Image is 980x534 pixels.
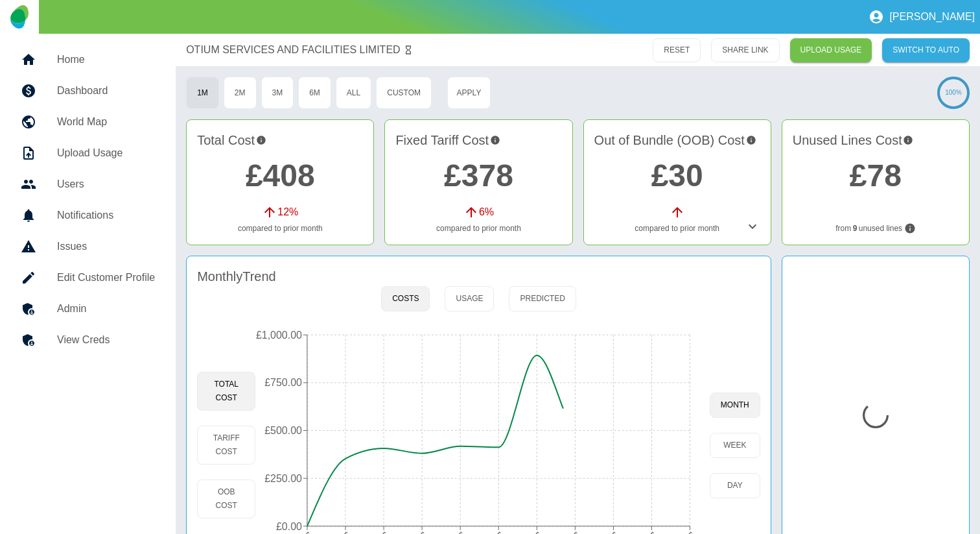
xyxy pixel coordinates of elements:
a: Notifications [10,200,165,231]
tspan: £500.00 [265,425,303,436]
button: [PERSON_NAME] [863,4,980,30]
a: Issues [10,231,165,262]
h4: Fixed Tariff Cost [395,130,561,150]
svg: This is the total charges incurred over 1 months [256,130,266,150]
h5: Issues [57,239,155,254]
button: RESET [653,38,701,62]
tspan: £0.00 [276,521,302,532]
button: SHARE LINK [711,38,779,62]
tspan: £250.00 [265,473,303,484]
button: Predicted [509,286,576,311]
svg: This is your recurring contracted cost [490,130,500,150]
button: Costs [381,286,430,311]
a: World Map [10,106,165,138]
button: day [710,473,760,498]
tspan: £750.00 [265,377,303,388]
button: Total Cost [197,372,255,411]
h5: Users [57,176,155,192]
button: Tariff Cost [197,426,255,465]
tspan: £1,000.00 [256,330,302,341]
h5: View Creds [57,332,155,348]
button: 2M [224,77,257,109]
a: £30 [651,158,703,193]
h5: Home [57,52,155,67]
h5: Notifications [57,208,155,223]
h5: Upload Usage [57,145,155,161]
button: Custom [376,77,432,109]
a: OTIUM SERVICES AND FACILITIES LIMITED [186,42,400,58]
a: Dashboard [10,75,165,106]
a: Upload Usage [10,138,165,169]
p: compared to prior month [395,223,561,234]
button: month [710,393,760,418]
button: 3M [261,77,294,109]
button: SWITCH TO AUTO [882,38,970,62]
a: £408 [246,158,315,193]
text: 100% [945,89,962,96]
svg: Lines not used during your chosen timeframe. If multiple months selected only lines never used co... [904,223,916,234]
svg: Potential saving if surplus lines removed at contract renewal [903,130,913,150]
a: £78 [850,158,902,193]
button: All [336,77,371,109]
a: Home [10,44,165,75]
button: 6M [298,77,331,109]
button: week [710,433,760,458]
p: compared to prior month [197,223,363,234]
h4: Unused Lines Cost [793,130,959,150]
a: View Creds [10,324,165,356]
p: 12 % [277,204,298,220]
svg: Costs outside of your fixed tariff [746,130,756,150]
p: 6 % [479,204,494,220]
h5: Admin [57,301,155,317]
a: Edit Customer Profile [10,262,165,293]
h5: World Map [57,114,155,130]
h4: Total Cost [197,130,363,150]
p: from unused lines [793,223,959,234]
a: £378 [444,158,513,193]
b: 9 [853,223,857,234]
h5: Dashboard [57,83,155,99]
button: Apply [447,77,491,109]
h4: Monthly Trend [197,267,276,286]
button: 1M [186,77,219,109]
h5: Edit Customer Profile [57,270,155,285]
a: Admin [10,293,165,324]
p: [PERSON_NAME] [889,11,975,23]
button: Usage [445,286,494,311]
h4: Out of Bundle (OOB) Cost [594,130,760,150]
a: UPLOAD USAGE [790,38,872,62]
button: OOB Cost [197,479,255,518]
img: Logo [10,5,28,29]
a: Users [10,169,165,200]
